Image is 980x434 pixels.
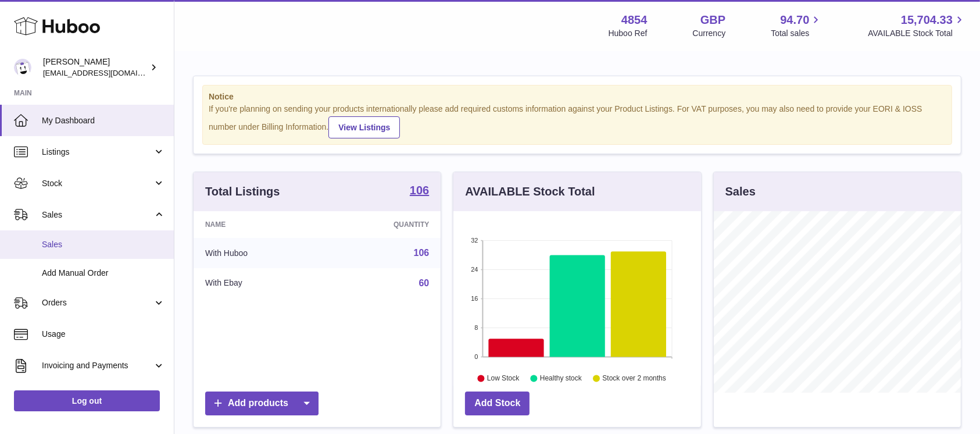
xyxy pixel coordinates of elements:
[42,147,153,158] span: Listings
[725,184,756,200] h3: Sales
[205,184,280,200] h3: Total Listings
[43,68,171,77] span: [EMAIL_ADDRESS][DOMAIN_NAME]
[209,91,946,102] strong: Notice
[14,390,160,411] a: Log out
[42,115,165,126] span: My Dashboard
[194,211,324,238] th: Name
[471,295,478,302] text: 16
[609,28,648,39] div: Huboo Ref
[487,374,520,382] text: Low Stock
[901,12,953,28] span: 15,704.33
[328,116,400,138] a: View Listings
[410,184,429,198] a: 106
[410,184,429,196] strong: 106
[868,12,966,39] a: 15,704.33 AVAILABLE Stock Total
[42,239,165,250] span: Sales
[621,12,648,28] strong: 4854
[700,12,725,28] strong: GBP
[471,237,478,244] text: 32
[465,392,530,415] a: Add Stock
[603,374,666,382] text: Stock over 2 months
[693,28,726,39] div: Currency
[771,28,822,39] span: Total sales
[419,278,430,288] a: 60
[475,324,478,331] text: 8
[43,56,148,79] div: [PERSON_NAME]
[42,178,153,189] span: Stock
[465,184,595,200] h3: AVAILABLE Stock Total
[194,238,324,268] td: With Huboo
[475,353,478,360] text: 0
[868,28,966,39] span: AVAILABLE Stock Total
[540,374,582,382] text: Healthy stock
[42,360,153,371] span: Invoicing and Payments
[771,12,822,39] a: 94.70 Total sales
[194,268,324,298] td: With Ebay
[209,104,946,138] div: If you're planning on sending your products internationally please add required customs informati...
[324,211,441,238] th: Quantity
[14,59,31,76] img: jimleo21@yahoo.gr
[42,297,153,308] span: Orders
[42,329,165,340] span: Usage
[205,392,319,415] a: Add products
[780,12,809,28] span: 94.70
[42,268,165,279] span: Add Manual Order
[414,248,430,258] a: 106
[471,266,478,273] text: 24
[42,209,153,220] span: Sales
